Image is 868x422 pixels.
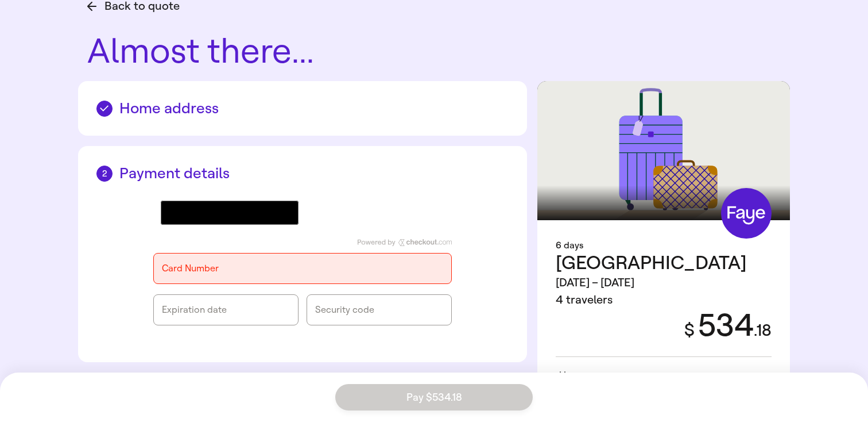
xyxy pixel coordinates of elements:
span: $ [684,320,695,340]
div: 534 [671,309,772,343]
h2: Payment details [96,164,509,182]
div: [DATE] – [DATE] [556,274,747,291]
iframe: PayPal-paypal [307,201,444,225]
h2: Home address [96,99,509,117]
span: Pay $534.18 [406,392,462,402]
iframe: checkout-frames-cvv [315,309,443,320]
button: Pay $534.18 [335,384,533,411]
span: [GEOGRAPHIC_DATA] [556,251,747,274]
iframe: checkout-frames-expiryDate [162,309,290,320]
iframe: checkout-frames-cardNumber [162,267,443,279]
button: Google Pay [161,201,299,225]
h1: Almost there... [87,33,790,70]
div: 4 travelers [556,291,747,309]
span: . 18 [754,321,772,340]
span: Free cancellation until [DATE] 11:59pm [558,371,730,382]
div: 6 days [556,239,772,252]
